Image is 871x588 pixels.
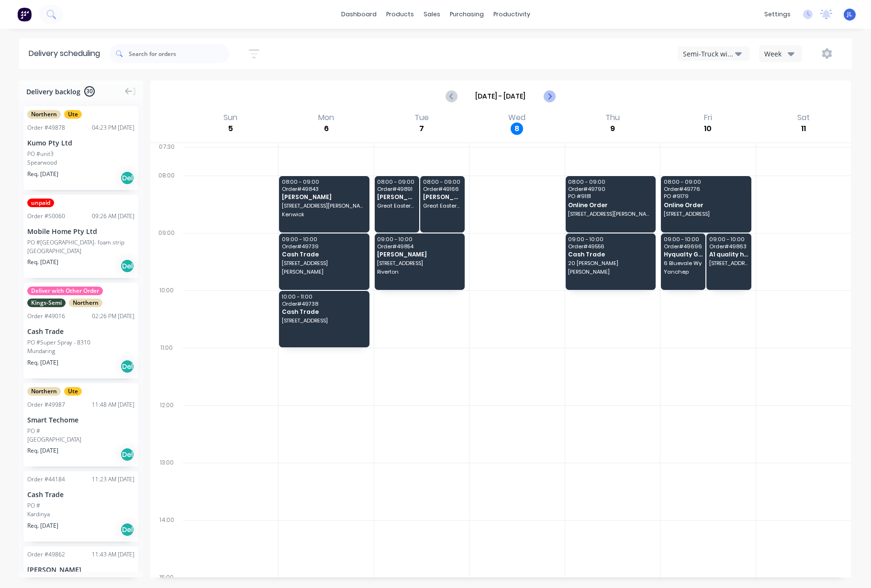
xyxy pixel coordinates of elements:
[282,260,366,266] span: [STREET_ADDRESS]
[282,179,366,185] span: 08:00 - 09:00
[603,113,623,122] div: Thu
[27,110,61,119] span: Northern
[282,211,366,217] span: Kenwick
[120,447,134,462] div: Del
[27,400,65,409] div: Order # 49987
[423,186,462,192] span: Order # 49166
[26,87,80,97] span: Delivery backlog
[92,312,134,321] div: 02:26 PM [DATE]
[377,203,416,209] span: Great Eastern Freightlines, [STREET_ADDRESS][PERSON_NAME]
[150,141,183,170] div: 07:30
[282,318,366,323] span: [STREET_ADDRESS]
[377,269,461,275] span: Riverton
[377,179,416,185] span: 08:00 - 09:00
[282,251,366,257] span: Cash Trade
[19,38,110,69] div: Delivery scheduling
[129,44,229,63] input: Search for orders
[664,202,748,208] span: Online Order
[150,457,183,514] div: 13:00
[27,489,134,499] div: Cash Trade
[511,122,523,135] div: 8
[568,179,652,185] span: 08:00 - 09:00
[27,158,134,167] div: Spearwood
[568,193,652,199] span: PO # 9181
[701,113,715,122] div: Fri
[92,475,134,484] div: 11:23 AM [DATE]
[847,10,852,19] span: JL
[64,387,82,396] span: Ute
[568,260,652,266] span: 20 [PERSON_NAME]
[27,226,134,236] div: Mobile Home Pty Ltd
[27,238,124,247] div: PO #[GEOGRAPHIC_DATA]- foam strip
[709,260,748,266] span: [STREET_ADDRESS]
[282,236,366,242] span: 09:00 - 10:00
[709,236,748,242] span: 09:00 - 10:00
[377,260,461,266] span: [STREET_ADDRESS]
[664,179,748,185] span: 08:00 - 09:00
[377,251,461,257] span: [PERSON_NAME]
[282,301,366,307] span: Order # 49738
[221,113,240,122] div: Sun
[419,7,445,22] div: sales
[282,269,366,275] span: [PERSON_NAME]
[702,122,714,135] div: 10
[120,171,134,185] div: Del
[282,294,366,300] span: 10:00 - 11:00
[664,251,703,257] span: Hyqualty Group
[377,186,416,192] span: Order # 49891
[120,359,134,374] div: Del
[27,475,65,484] div: Order # 44184
[150,170,183,227] div: 08:00
[423,203,462,209] span: Great Eastern Freightlines, [STREET_ADDRESS][PERSON_NAME]
[709,244,748,249] span: Order # 49863
[27,247,134,255] div: [GEOGRAPHIC_DATA]
[664,186,748,192] span: Order # 49776
[27,347,134,355] div: Mundaring
[27,312,65,321] div: Order # 49016
[664,236,703,242] span: 09:00 - 10:00
[282,194,366,200] span: [PERSON_NAME]
[92,212,134,221] div: 09:26 AM [DATE]
[27,287,103,295] span: Deliver with Other Order
[505,113,528,122] div: Wed
[150,342,183,399] div: 11:00
[568,244,652,249] span: Order # 49556
[64,110,82,119] span: Ute
[764,49,792,59] div: Week
[282,203,366,209] span: [STREET_ADDRESS][PERSON_NAME]?
[377,236,461,242] span: 09:00 - 10:00
[27,550,65,559] div: Order # 49862
[282,186,366,192] span: Order # 49843
[423,179,462,185] span: 08:00 - 09:00
[27,150,54,158] div: PO #unit3
[27,326,134,336] div: Cash Trade
[27,565,134,575] div: [PERSON_NAME]
[17,7,32,22] img: Factory
[69,299,102,307] span: Northern
[27,510,134,519] div: Kardinya
[282,309,366,315] span: Cash Trade
[92,550,134,559] div: 11:43 AM [DATE]
[27,415,134,425] div: Smart Techome
[606,122,619,135] div: 9
[92,123,134,132] div: 04:23 PM [DATE]
[27,501,40,510] div: PO #
[27,338,90,347] div: PO #Super Spray - 8310
[489,7,535,22] div: productivity
[381,7,419,22] div: products
[794,113,813,122] div: Sat
[27,170,58,178] span: Req. [DATE]
[120,522,134,537] div: Del
[664,193,748,199] span: PO # 9179
[27,446,58,455] span: Req. [DATE]
[27,299,66,307] span: Kings-Semi
[568,251,652,257] span: Cash Trade
[320,122,333,135] div: 6
[759,45,802,62] button: Week
[150,399,183,457] div: 12:00
[664,260,703,266] span: 6 Bluevale Wy
[568,202,652,208] span: Online Order
[568,211,652,217] span: [STREET_ADDRESS][PERSON_NAME]
[423,194,462,200] span: [PERSON_NAME]
[282,244,366,249] span: Order # 49739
